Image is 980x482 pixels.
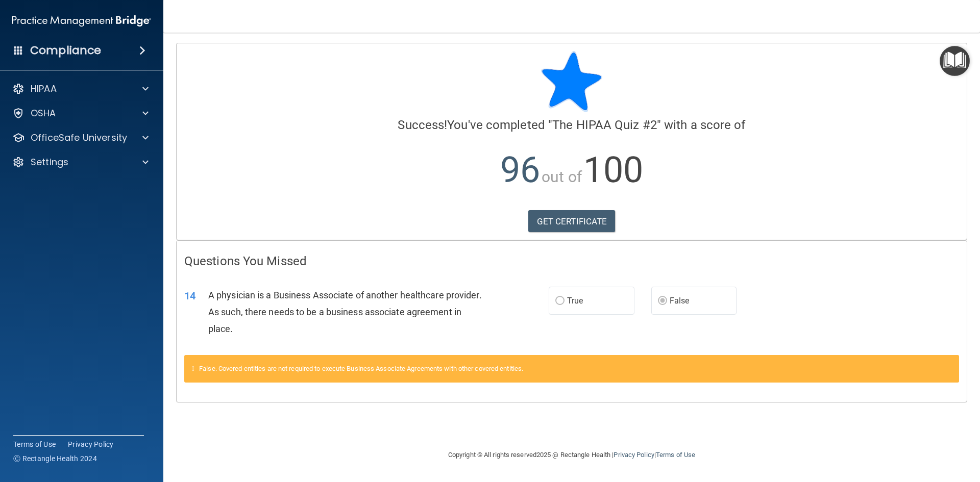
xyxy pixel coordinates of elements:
h4: You've completed " " with a score of [184,118,959,132]
button: Open Resource Center [940,46,970,76]
span: Success! [398,118,447,132]
p: OSHA [31,107,56,119]
span: Ⓒ Rectangle Health 2024 [13,453,97,464]
p: Settings [31,156,68,168]
span: 100 [583,149,643,191]
p: HIPAA [31,83,57,95]
input: False [658,297,667,305]
a: Privacy Policy [68,439,114,449]
input: True [555,297,565,305]
span: 96 [500,149,540,191]
a: OfficeSafe University [12,132,149,144]
a: Settings [12,156,149,168]
span: The HIPAA Quiz #2 [552,118,657,132]
span: False. Covered entities are not required to execute Business Associate Agreements with other cove... [199,365,523,372]
span: False [670,296,690,306]
span: out of [542,168,582,186]
h4: Questions You Missed [184,255,959,268]
a: OSHA [12,107,149,119]
span: True [567,296,583,306]
span: A physician is a Business Associate of another healthcare provider. As such, there needs to be a ... [208,290,482,334]
a: Terms of Use [656,451,695,459]
img: blue-star-rounded.9d042014.png [541,51,602,112]
a: Terms of Use [13,439,56,449]
a: GET CERTIFICATE [528,210,616,233]
span: 14 [184,290,195,302]
p: OfficeSafe University [31,132,127,144]
a: Privacy Policy [614,451,654,459]
a: HIPAA [12,83,149,95]
img: PMB logo [12,11,151,31]
h4: Compliance [30,43,101,58]
div: Copyright © All rights reserved 2025 @ Rectangle Health | | [385,439,758,471]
